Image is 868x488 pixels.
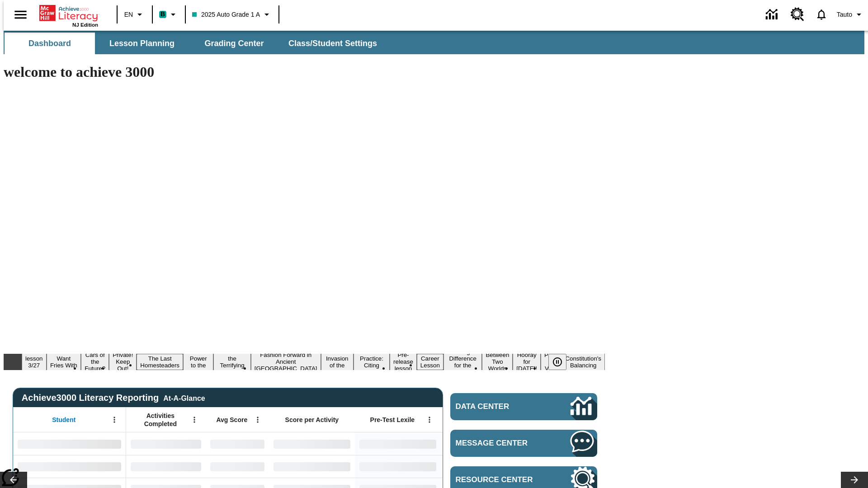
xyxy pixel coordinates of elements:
[192,10,260,19] span: 2025 Auto Grade 1 A
[213,347,250,377] button: Slide 7 Attack of the Terrifying Tomatoes
[160,9,165,20] span: B
[4,33,385,54] div: SubNavbar
[163,393,205,403] div: At-A-Glance
[22,393,205,403] span: Achieve3000 Literacy Reporting
[126,432,206,455] div: No Data,
[5,33,95,54] button: Dashboard
[39,4,98,22] a: Home
[52,416,75,424] span: Student
[81,350,109,373] button: Slide 3 Cars of the Future?
[216,416,247,424] span: Avg Score
[450,430,597,457] a: Message Center
[188,413,201,427] button: Open Menu
[183,347,213,377] button: Slide 6 Solar Power to the People
[417,354,443,370] button: Slide 12 Career Lesson
[7,1,34,28] button: Open side menu
[810,3,833,26] a: Notifications
[131,412,190,428] span: Activities Completed
[321,347,354,377] button: Slide 9 The Invasion of the Free CD
[251,413,264,427] button: Open Menu
[47,347,81,377] button: Slide 2 Do You Want Fries With That?
[251,350,321,373] button: Slide 8 Fashion Forward in Ancient Rome
[450,393,597,420] a: Data Center
[22,347,47,377] button: Slide 1 Test lesson 3/27 en
[760,2,785,27] a: Data Center
[513,350,541,373] button: Slide 15 Hooray for Constitution Day!
[189,33,279,54] button: Grading Center
[456,475,543,484] span: Resource Center
[137,354,183,370] button: Slide 5 The Last Homesteaders
[72,22,98,28] span: NJ Edition
[456,439,543,448] span: Message Center
[204,38,264,49] span: Grading Center
[189,6,276,23] button: Class: 2025 Auto Grade 1 A, Select your class
[156,6,182,23] button: Boost Class color is teal. Change class color
[206,455,269,478] div: No Data,
[206,432,269,455] div: No Data,
[97,33,187,54] button: Lesson Planning
[785,2,810,27] a: Resource Center, Will open in new tab
[354,347,390,377] button: Slide 10 Mixed Practice: Citing Evidence
[561,347,605,377] button: Slide 17 The Constitution's Balancing Act
[423,413,436,427] button: Open Menu
[456,402,540,411] span: Data Center
[281,33,384,54] button: Class/Student Settings
[4,64,605,80] h1: welcome to achieve 3000
[39,3,98,28] div: Home
[124,10,133,19] span: EN
[548,354,576,370] div: Pause
[443,347,482,377] button: Slide 13 Making a Difference for the Planet
[109,38,175,49] span: Lesson Planning
[390,350,417,373] button: Slide 11 Pre-release lesson
[108,413,121,427] button: Open Menu
[4,31,864,54] div: SubNavbar
[28,38,71,49] span: Dashboard
[482,350,513,373] button: Slide 14 Between Two Worlds
[109,350,137,373] button: Slide 4 Private! Keep Out!
[548,354,566,370] button: Pause
[285,416,339,424] span: Score per Activity
[541,350,561,373] button: Slide 16 Point of View
[288,38,377,49] span: Class/Student Settings
[126,455,206,478] div: No Data,
[833,6,868,23] button: Profile/Settings
[841,472,868,488] button: Lesson carousel, Next
[120,6,149,23] button: Language: EN, Select a language
[837,10,852,19] span: Tauto
[370,416,415,424] span: Pre-Test Lexile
